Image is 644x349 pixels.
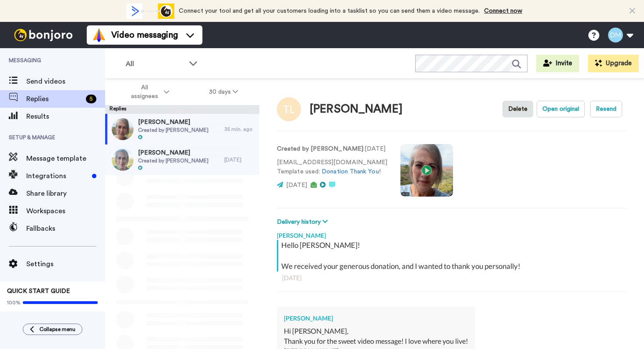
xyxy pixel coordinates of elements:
span: Message template [26,153,105,164]
div: [DATE] [224,156,255,163]
p: [EMAIL_ADDRESS][DOMAIN_NAME] Template used: [277,158,387,176]
span: Integrations [26,171,88,181]
button: Upgrade [588,55,639,72]
img: e4f1f9a2-46bf-4df2-96f9-c9ac7b35eafb-thumb.jpg [112,149,134,171]
a: Donation Thank You! [322,169,381,175]
div: [PERSON_NAME] [310,103,403,116]
span: Settings [26,259,105,269]
span: Connect your tool and get all your customers loading into a tasklist so you can send them a video... [179,8,480,14]
span: Share library [26,188,105,199]
a: Connect now [484,8,522,14]
div: Hi [PERSON_NAME], [284,326,468,336]
div: animation [126,4,174,19]
button: All assignees [107,80,189,104]
div: [DATE] [282,274,621,282]
a: [PERSON_NAME]Created by [PERSON_NAME]35 min. ago [105,114,259,145]
img: 5a8213a5-b441-424c-881b-fa3bd162ed11-thumb.jpg [112,118,134,140]
a: [PERSON_NAME]Created by [PERSON_NAME][DATE] [105,145,259,175]
div: Hello [PERSON_NAME]! We received your generous donation, and I wanted to thank you personally! [281,240,624,271]
span: QUICK START GUIDE [7,288,70,294]
div: [PERSON_NAME] [284,314,468,323]
span: Collapse menu [39,326,75,333]
button: Open original [537,101,585,117]
div: [PERSON_NAME] [277,227,626,240]
span: Video messaging [111,29,178,41]
div: 5 [86,95,96,103]
span: Workspaces [26,206,105,216]
span: All [126,59,184,69]
span: Created by [PERSON_NAME] [138,127,209,134]
img: bj-logo-header-white.svg [11,29,76,41]
span: [PERSON_NAME] [138,118,209,127]
button: Invite [536,55,579,72]
button: Delete [502,101,533,117]
span: Fallbacks [26,223,105,234]
img: Image of Tammy Lynch [277,97,301,121]
span: 100% [7,299,21,306]
strong: Created by [PERSON_NAME] [277,146,363,152]
span: Send videos [26,76,105,87]
div: 35 min. ago [224,126,255,133]
div: Thank you for the sweet video message! I love where you live! [284,336,468,346]
div: Replies [105,105,259,114]
span: [PERSON_NAME] [138,148,209,157]
button: 30 days [189,84,258,100]
button: Collapse menu [23,324,82,335]
span: Replies [26,94,82,104]
button: Resend [590,101,622,117]
span: Results [26,111,105,122]
p: : [DATE] [277,145,387,154]
img: vm-color.svg [92,28,106,42]
button: Delivery history [277,217,330,227]
span: Created by [PERSON_NAME] [138,157,209,164]
span: [DATE] [286,182,307,188]
span: All assignees [127,83,162,101]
